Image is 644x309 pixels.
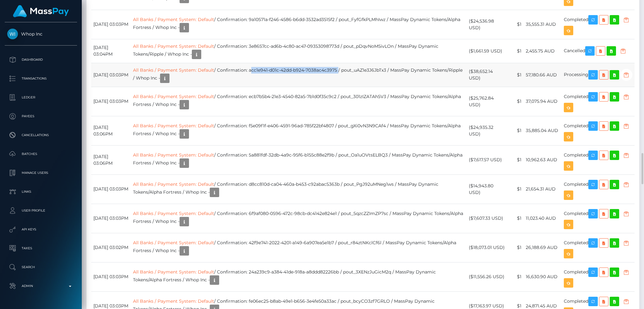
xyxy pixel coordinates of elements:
a: Ledger [5,90,77,105]
td: $1 [508,204,524,233]
td: ($18,073.01 USD) [467,233,508,262]
a: Batches [5,146,77,162]
a: All Banks / Payment System: Default [133,240,214,246]
td: 35,555.31 AUD [524,10,562,39]
a: Dashboard [5,52,77,68]
td: / Confirmation: acc1e941-d01c-42dd-b924-7038ac4c3975 / pout_uAZ1e3J6JbTx3 / MassPay Dynamic Token... [131,63,467,87]
td: Completed [562,174,635,204]
p: Cancellations [7,130,75,140]
p: API Keys [7,225,75,234]
td: ($7,617.57 USD) [467,145,508,174]
td: Completed [562,262,635,291]
a: Admin [5,278,77,294]
a: Manage Users [5,165,77,181]
p: Admin [7,281,75,291]
td: [DATE] 03:03PM [91,204,131,233]
a: All Banks / Payment System: Default [133,123,214,129]
td: Cancelled [562,39,635,63]
a: User Profile [5,203,77,218]
td: / Confirmation: d8cc810d-ca04-460a-b453-c92abac5363b / pout_PgJ92uMNeg1ws / MassPay Dynamic Token... [131,174,467,204]
a: Search [5,259,77,275]
p: Dashboard [7,55,75,64]
td: ($14,943.80 USD) [467,174,508,204]
td: / Confirmation: ecb7b5b4-21e3-4540-82a5-7b1d0f35c9c2 / pout_301zIZATAh5V3 / MassPay Dynamic Token... [131,87,467,116]
a: All Banks / Payment System: Default [133,152,214,158]
td: [DATE] 03:03PM [91,63,131,87]
p: Transactions [7,74,75,83]
a: All Banks / Payment System: Default [133,94,214,99]
td: $1 [508,174,524,204]
td: $1 [508,87,524,116]
td: $1 [508,233,524,262]
td: [DATE] 03:06PM [91,116,131,145]
td: [DATE] 03:03PM [91,174,131,204]
a: All Banks / Payment System: Default [133,298,214,304]
a: API Keys [5,222,77,237]
a: Transactions [5,71,77,86]
td: Completed [562,233,635,262]
td: / Confirmation: 5a881fdf-32db-4a9c-95f6-b155c88e2f9b / pout_Oa1uOVtsELBQ3 / MassPay Dynamic Token... [131,145,467,174]
p: Batches [7,149,75,159]
p: Search [7,262,75,272]
td: ($38,652.14 USD) [467,63,508,87]
td: $1 [508,145,524,174]
td: 35,885.04 AUD [524,116,562,145]
td: 26,188.69 AUD [524,233,562,262]
td: ($25,762.84 USD) [467,87,508,116]
td: / Confirmation: 3e8657cc-ad6b-4c80-ac47-09353098773d / pout_pDqvNoM5ivLOn / MassPay Dynamic Token... [131,39,467,63]
td: ($24,536.98 USD) [467,10,508,39]
td: $1 [508,10,524,39]
td: 21,654.31 AUD [524,174,562,204]
p: Ledger [7,93,75,102]
td: Completed [562,10,635,39]
a: All Banks / Payment System: Default [133,17,214,22]
td: Completed [562,145,635,174]
a: All Banks / Payment System: Default [133,269,214,275]
td: 10,962.63 AUD [524,145,562,174]
td: / Confirmation: 9a10571a-f246-4586-b6dd-3532ad3515f2 / pout_FyfGfkPLMhIwz / MassPay Dynamic Token... [131,10,467,39]
td: ($24,935.32 USD) [467,116,508,145]
td: $1 [508,39,524,63]
td: $1 [508,116,524,145]
td: $1 [508,63,524,87]
a: All Banks / Payment System: Default [133,181,214,187]
td: / Confirmation: 42f9e741-2022-4201-a149-6a907ea5e1b7 / pout_r84ztNKclCf6l / MassPay Dynamic Token... [131,233,467,262]
a: All Banks / Payment System: Default [133,211,214,216]
td: $1 [508,262,524,291]
td: 16,630.90 AUD [524,262,562,291]
td: [DATE] 03:03PM [91,10,131,39]
p: Payees [7,112,75,121]
td: Completed [562,87,635,116]
td: [DATE] 03:03PM [91,87,131,116]
td: Completed [562,204,635,233]
td: Processing [562,63,635,87]
td: 2,455.75 AUD [524,39,562,63]
td: ($1,661.59 USD) [467,39,508,63]
a: Payees [5,108,77,124]
td: ($7,607.33 USD) [467,204,508,233]
img: Whop Inc [7,29,18,39]
a: Links [5,184,77,200]
td: [DATE] 03:04PM [91,39,131,63]
td: 37,075.94 AUD [524,87,562,116]
p: Taxes [7,244,75,253]
td: [DATE] 03:06PM [91,145,131,174]
img: MassPay Logo [13,5,69,17]
td: / Confirmation: 6f9af080-0596-472c-98cb-dc4142e824e1 / pout_5qzcZZImZP7sc / MassPay Dynamic Token... [131,204,467,233]
p: Manage Users [7,168,75,178]
td: ($11,556.26 USD) [467,262,508,291]
td: [DATE] 03:03PM [91,262,131,291]
a: All Banks / Payment System: Default [133,67,214,73]
td: 11,023.40 AUD [524,204,562,233]
td: 57,180.66 AUD [524,63,562,87]
td: / Confirmation: 24a239c9-a384-41de-918a-a8ddd82226bb / pout_3XENzJuGicM2q / MassPay Dynamic Token... [131,262,467,291]
p: Links [7,187,75,196]
a: Taxes [5,240,77,256]
a: All Banks / Payment System: Default [133,43,214,49]
p: User Profile [7,206,75,215]
td: / Confirmation: f5e09f1f-e406-4591-96ad-785f22bf4807 / pout_gXi0vN3N9CAf4 / MassPay Dynamic Token... [131,116,467,145]
span: Whop Inc [5,31,77,37]
a: Cancellations [5,127,77,143]
td: Completed [562,116,635,145]
td: [DATE] 03:02PM [91,233,131,262]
